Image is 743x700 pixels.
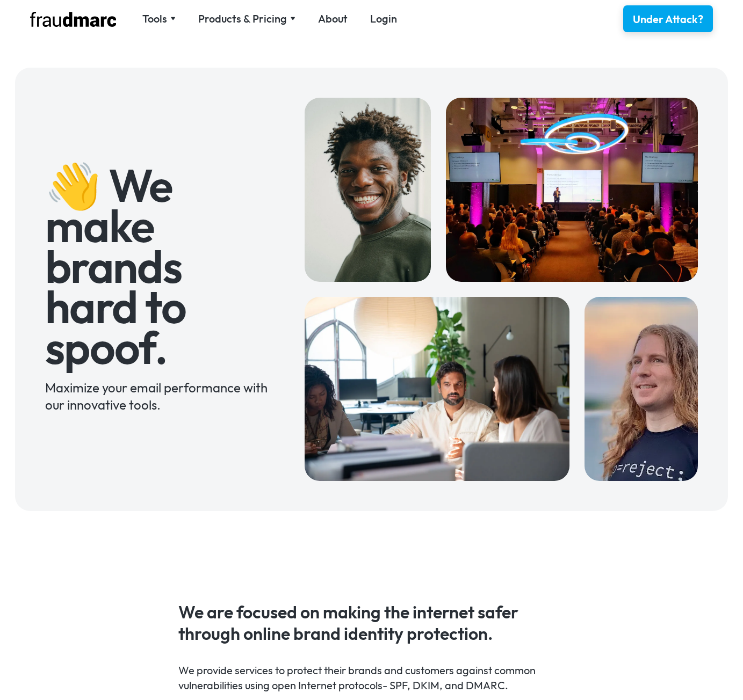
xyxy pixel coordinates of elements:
a: Under Attack? [623,5,713,32]
div: Tools [142,11,167,26]
a: Login [370,11,397,26]
h4: We are focused on making the internet safer through online brand identity protection. [178,601,565,644]
div: Under Attack? [633,12,703,27]
div: Tools [142,11,176,26]
div: Products & Pricing [198,11,295,26]
a: About [318,11,348,26]
h1: 👋 We make brands hard to spoof. [45,165,275,368]
div: Maximize your email performance with our innovative tools. [45,379,275,413]
div: Products & Pricing [198,11,287,26]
